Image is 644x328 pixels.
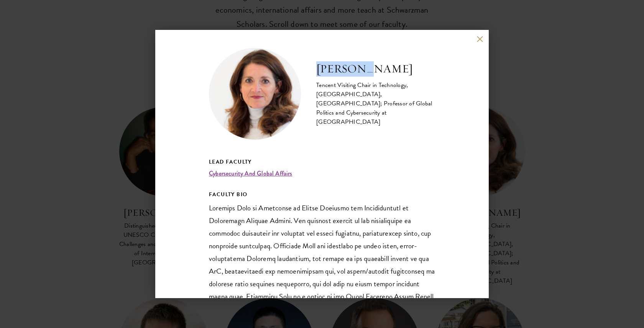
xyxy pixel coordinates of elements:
a: Cybersecurity And Global Affairs [209,169,292,178]
div: Tencent Visiting Chair in Technology, [GEOGRAPHIC_DATA], [GEOGRAPHIC_DATA]; Professor of Global P... [316,80,435,126]
img: Madeline Carr [209,48,301,140]
h5: Lead Faculty [209,157,435,167]
h2: [PERSON_NAME] [316,61,435,77]
h5: FACULTY BIO [209,190,435,199]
